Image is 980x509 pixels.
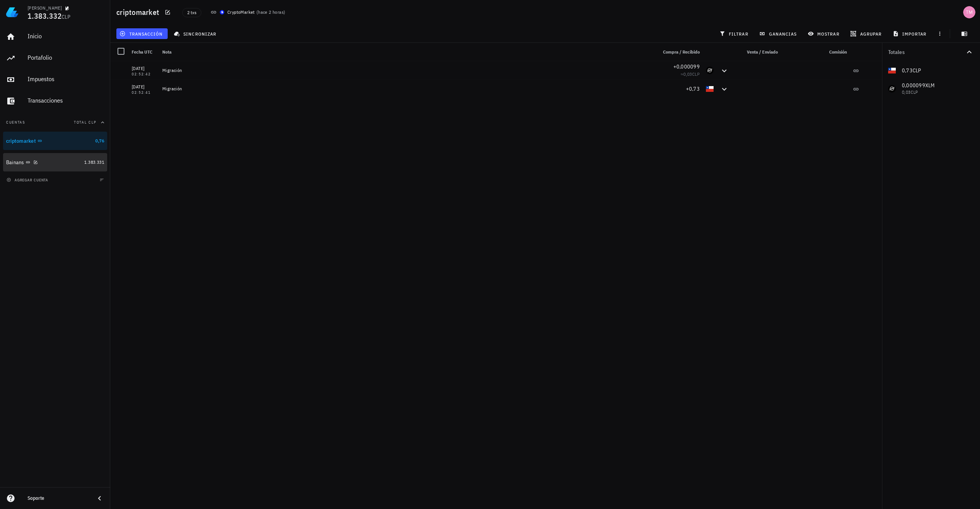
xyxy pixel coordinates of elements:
span: ganancias [761,31,797,37]
a: Portafolio [3,49,107,67]
div: Nota [159,43,654,61]
span: Total CLP [74,120,96,125]
div: Totales [888,49,965,55]
div: Fecha UTC [129,43,159,61]
div: Migración [162,86,651,92]
button: agrupar [847,28,886,39]
div: [DATE] [132,83,156,91]
span: sincronizar [175,31,216,37]
button: transacción [116,28,168,39]
h1: criptomarket [116,6,162,18]
span: hace 2 horas [258,9,284,15]
a: Bainans 1.383.331 [3,153,107,171]
div: Inicio [28,33,104,40]
div: Transacciones [28,97,104,104]
span: mostrar [809,31,840,37]
div: CLP-icon [706,85,714,93]
div: 02:52:41 [132,91,156,95]
span: Fecha UTC [132,49,152,55]
div: Bainans [6,159,24,166]
img: LedgiFi [6,6,18,18]
span: CLP [62,13,70,20]
span: +0,000099 [673,63,700,70]
div: avatar [963,6,975,18]
div: [DATE] [132,65,156,72]
button: sincronizar [171,28,221,39]
button: CuentasTotal CLP [3,113,107,132]
span: 0,76 [95,138,104,144]
img: CryptoMKT [220,10,224,15]
span: ≈ [681,71,700,77]
a: Transacciones [3,92,107,110]
span: 0,03 [683,71,692,77]
span: ( ) [256,8,286,16]
div: Soporte [28,495,89,501]
div: Impuestos [28,75,104,83]
button: Totales [882,43,980,61]
span: 1.383.332 [28,11,62,21]
div: Portafolio [28,54,104,61]
div: criptomarket [6,138,36,144]
button: agregar cuenta [5,176,52,184]
span: importar [894,31,927,37]
span: transacción [121,31,163,37]
span: 1.383.331 [84,159,104,165]
a: Inicio [3,28,107,46]
span: agrupar [852,31,882,37]
a: criptomarket 0,76 [3,132,107,150]
div: [PERSON_NAME] [28,5,62,11]
span: Compra / Recibido [663,49,700,55]
span: Comisión [829,49,847,55]
button: importar [889,28,931,39]
button: mostrar [805,28,844,39]
a: Impuestos [3,70,107,89]
button: ganancias [756,28,802,39]
span: agregar cuenta [8,178,48,183]
div: Venta / Enviado [732,43,781,61]
div: Compra / Recibido [654,43,703,61]
div: CryptoMarket [227,8,255,16]
span: CLP [692,71,700,77]
button: filtrar [716,28,753,39]
span: Nota [162,49,171,55]
div: Comisión [795,43,850,61]
span: +0,73 [686,85,700,92]
div: XLM-icon [706,67,714,74]
span: 2 txs [187,8,196,17]
span: filtrar [721,31,748,37]
div: 02:52:42 [132,72,156,76]
div: Migración [162,67,651,73]
span: Venta / Enviado [747,49,778,55]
